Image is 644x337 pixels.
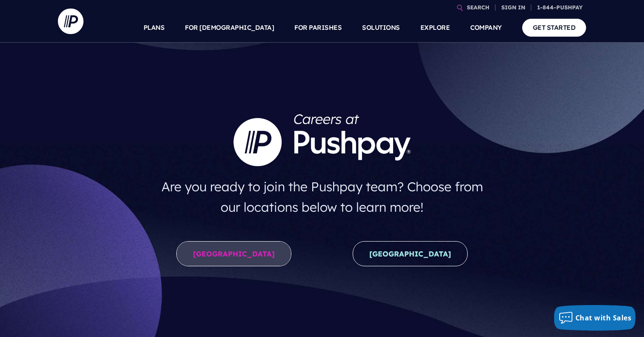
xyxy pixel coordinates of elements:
a: PLANS [144,13,165,43]
a: [GEOGRAPHIC_DATA] [353,241,468,266]
a: GET STARTED [522,19,586,36]
a: SOLUTIONS [362,13,400,43]
a: [GEOGRAPHIC_DATA] [176,241,291,266]
button: Chat with Sales [554,305,636,331]
a: FOR PARISHES [294,13,342,43]
a: COMPANY [470,13,502,43]
span: Chat with Sales [575,313,632,323]
a: FOR [DEMOGRAPHIC_DATA] [185,13,274,43]
a: EXPLORE [420,13,450,43]
h4: Are you ready to join the Pushpay team? Choose from our locations below to learn more! [153,173,492,221]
